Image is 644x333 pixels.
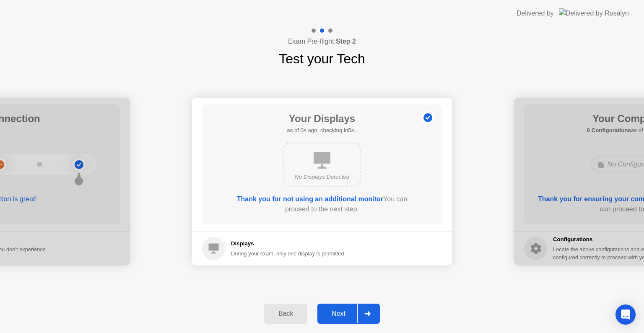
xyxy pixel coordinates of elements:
h5: Displays [231,239,344,248]
div: Back [267,310,305,317]
div: Delivered by [517,8,554,18]
h5: as of 0s ago, checking in5s.. [287,126,357,135]
div: No Displays Detected [291,173,353,181]
h1: Test your Tech [279,49,365,69]
div: You can proceed to the next step. [226,194,418,214]
div: Next [320,310,357,317]
div: During your exam, only one display is permitted [231,250,344,258]
h1: Your Displays [287,111,357,126]
img: Delivered by Rosalyn [559,8,629,18]
b: Thank you for not using an additional monitor [237,195,383,203]
div: Open Intercom Messenger [615,304,636,325]
h4: Exam Pre-flight: [288,36,356,47]
b: Step 2 [336,38,356,45]
button: Back [264,304,307,324]
button: Next [317,304,380,324]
